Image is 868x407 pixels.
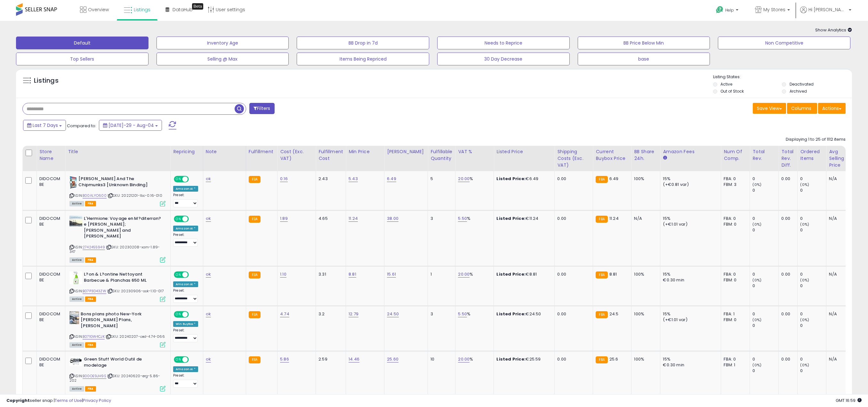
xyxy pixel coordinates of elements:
div: (+€1.01 var) [663,317,716,323]
span: My Stores [763,6,785,13]
img: 51yHGFGmtbL._SL40_.jpg [69,176,77,189]
div: FBM: 3 [724,182,745,187]
div: €11.24 [496,216,550,221]
span: FBA [85,257,96,263]
button: Actions [818,103,846,114]
span: 2025-08-12 16:59 GMT [836,397,862,403]
div: 3.2 [318,311,341,317]
button: BB Drop in 7d [297,37,429,49]
div: 3 [430,216,450,221]
div: 0 [800,356,826,362]
div: 0 [800,283,826,289]
b: Listed Price: [496,271,526,277]
a: 11.24 [349,215,358,222]
a: 24.50 [387,311,399,317]
div: 5 [430,176,450,182]
div: Num of Comp. [724,148,747,162]
img: 513oeEzZWcL._SL40_.jpg [69,311,79,324]
div: % [458,176,489,182]
div: 100% [634,356,655,362]
small: (0%) [800,182,809,187]
small: FBA [249,356,261,363]
small: (0%) [800,278,809,283]
small: (0%) [752,317,761,322]
div: Current Buybox Price [596,148,629,162]
div: €6.49 [496,176,550,182]
div: ASIN: [69,311,165,347]
div: 3 [430,311,450,317]
a: 25.60 [387,356,398,362]
div: FBM: 0 [724,277,745,283]
div: 2.59 [318,356,341,362]
div: 15% [663,176,716,182]
div: Preset: [173,233,198,247]
div: DIDOCOM BE [39,216,60,227]
div: seller snap | | [6,398,111,404]
div: Amazon AI * [173,281,198,287]
b: Bons plans photo New-York [PERSON_NAME] Plans, [PERSON_NAME] [81,311,158,331]
div: 0 [800,187,826,193]
a: 5.50 [458,215,467,222]
small: FBA [249,216,261,223]
div: 0 [800,227,826,233]
div: 10 [430,356,450,362]
div: % [458,356,489,362]
div: % [458,311,489,317]
b: Listed Price: [496,356,526,362]
small: FBA [249,271,261,278]
button: Last 7 Days [23,120,66,131]
a: 5.43 [349,176,358,182]
div: 15% [663,216,716,221]
a: 12.79 [349,311,358,317]
button: Top Sellers [16,53,149,65]
b: [PERSON_NAME] And The Chipmunks3 [Unknown Binding] [78,176,156,189]
div: 0.00 [557,216,588,221]
a: Help [711,1,745,21]
div: Amazon AI * [173,186,198,192]
a: ok [206,356,211,362]
button: BB Price Below Min [578,37,710,49]
div: Amazon Fees [663,148,718,155]
div: 0 [752,356,778,362]
a: 1.89 [280,215,288,222]
a: B07P3D43ZW [83,288,106,294]
small: FBA [596,176,607,183]
div: Listed Price [496,148,552,155]
div: Avg Selling Price [829,148,852,169]
div: 1 [430,271,450,277]
div: Repricing [173,148,200,155]
div: 100% [634,311,655,317]
div: Ordered Items [800,148,824,162]
div: DIDOCOM BE [39,271,60,283]
span: FBA [85,201,96,206]
div: Preset: [173,193,198,207]
div: Win BuyBox * [173,321,198,327]
div: ASIN: [69,176,165,206]
div: 0 [752,283,778,289]
span: Hi [PERSON_NAME] [808,6,847,13]
div: Amazon AI * [173,366,198,372]
a: 15.61 [387,271,396,278]
button: Items Being Repriced [297,53,429,65]
label: Deactivated [790,81,814,87]
span: OFF [188,311,198,317]
div: 0.00 [557,311,588,317]
div: Preset: [173,288,198,303]
span: OFF [188,216,198,221]
div: €8.81 [496,271,550,277]
span: Listings [134,6,150,13]
div: 15% [663,311,716,317]
a: 20.00 [458,271,470,278]
a: 6.49 [387,176,396,182]
div: €24.50 [496,311,550,317]
p: Listing States: [713,74,852,80]
small: (0%) [752,222,761,227]
h5: Listings [34,76,59,85]
div: 100% [634,271,655,277]
span: Overview [88,6,109,13]
div: N/A [829,271,850,277]
span: | SKU: 20230208-xam-1.89-347 [69,245,160,254]
div: Min Price [349,148,382,155]
span: | SKU: 20221201-lbc-0.16-010 [108,193,162,198]
small: Amazon Fees. [663,155,667,161]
